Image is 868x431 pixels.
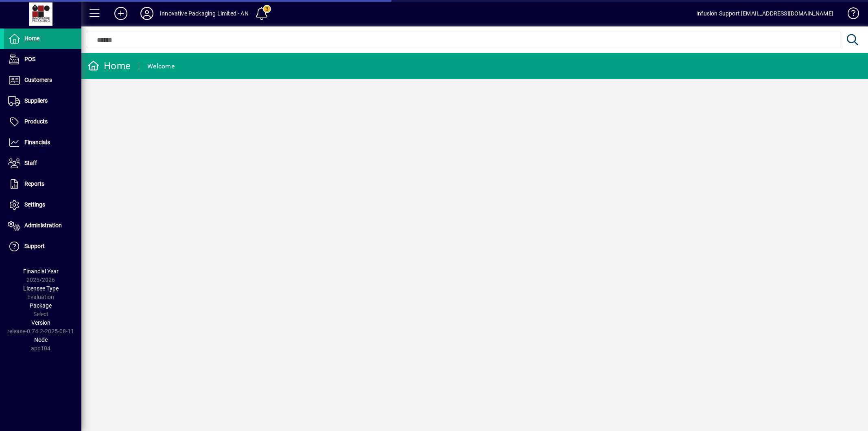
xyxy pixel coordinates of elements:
span: Settings [24,201,45,208]
div: Innovative Packaging Limited - AN [160,7,249,20]
a: Products [4,112,81,132]
span: Administration [24,222,62,229]
div: Infusion Support [EMAIL_ADDRESS][DOMAIN_NAME] [696,7,833,20]
a: Suppliers [4,91,81,111]
button: Add [108,6,134,21]
a: POS [4,49,81,70]
a: Settings [4,195,81,215]
span: Financials [24,139,50,145]
span: Package [30,302,52,309]
span: Node [34,336,48,343]
span: Support [24,243,45,249]
div: Welcome [147,60,175,73]
a: Administration [4,215,81,236]
span: Version [31,319,50,326]
a: Customers [4,70,81,90]
span: Financial Year [23,268,59,275]
span: Staff [24,160,37,166]
span: Reports [24,180,44,187]
span: Suppliers [24,97,48,104]
span: Licensee Type [23,285,59,292]
div: Home [87,59,131,73]
a: Staff [4,153,81,174]
a: Financials [4,132,81,153]
a: Reports [4,174,81,194]
span: POS [24,56,35,62]
button: Profile [134,6,160,21]
a: Knowledge Base [842,2,858,28]
span: Home [24,35,39,42]
span: Customers [24,77,52,83]
a: Support [4,236,81,257]
span: Products [24,118,48,125]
